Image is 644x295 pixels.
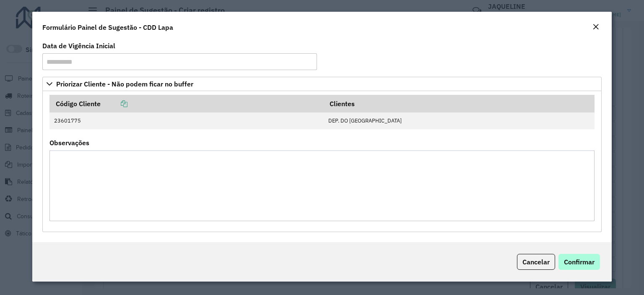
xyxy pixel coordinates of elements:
em: Fechar [592,23,599,30]
div: Priorizar Cliente - Não podem ficar no buffer [42,91,602,232]
h4: Formulário Painel de Sugestão - CDD Lapa [42,22,173,32]
button: Close [590,22,602,33]
button: Confirmar [558,254,600,270]
span: Priorizar Cliente - Não podem ficar no buffer [56,81,193,87]
td: DEP. DO [GEOGRAPHIC_DATA] [324,112,595,129]
a: Priorizar Cliente - Não podem ficar no buffer [42,77,602,91]
td: 23601775 [49,112,324,129]
button: Cancelar [517,254,555,270]
label: Data de Vigência Inicial [42,41,115,51]
th: Código Cliente [49,95,324,112]
span: Confirmar [564,258,595,266]
span: Cancelar [522,258,550,266]
a: Copiar [101,99,127,108]
label: Observações [49,138,89,148]
th: Clientes [324,95,595,112]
